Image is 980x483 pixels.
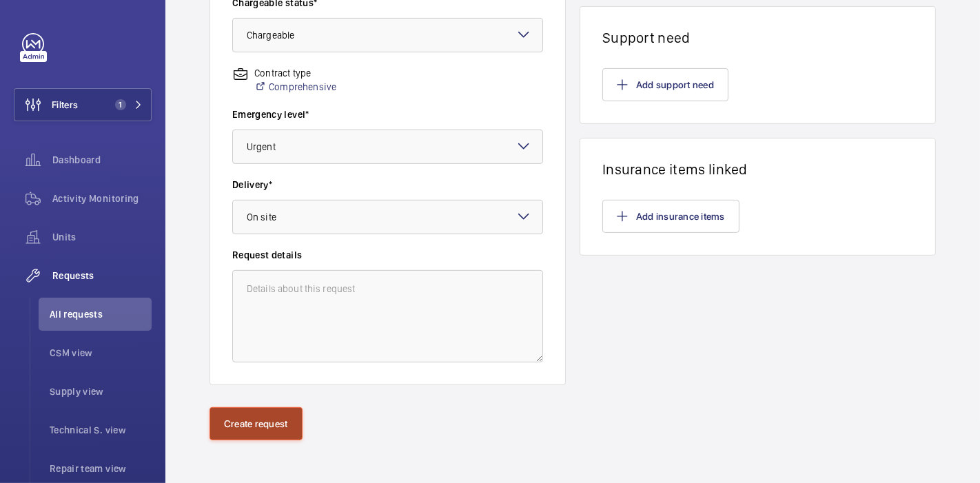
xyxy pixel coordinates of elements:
span: Chargeable [247,30,294,41]
span: CSM view [50,346,152,360]
label: Emergency level* [232,107,543,121]
button: Filters1 [14,88,152,121]
span: Requests [52,269,152,282]
p: Contract type [254,66,336,80]
h1: Insurance items linked [602,161,913,178]
span: 1 [115,99,126,110]
span: All requests [50,307,152,321]
span: Activity Monitoring [52,192,152,205]
span: Dashboard [52,153,152,167]
span: Units [52,230,152,244]
label: Delivery* [232,178,543,192]
span: On site [247,212,276,223]
button: Add insurance items [602,200,739,233]
span: Repair team view [50,462,152,475]
a: Comprehensive [254,80,336,94]
span: Filters [52,98,78,112]
button: Add support need [602,68,728,101]
span: Supply view [50,384,152,398]
h1: Support need [602,29,913,46]
button: Create request [210,407,303,440]
span: Technical S. view [50,423,152,437]
label: Request details [232,248,543,262]
span: Urgent [247,141,276,152]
